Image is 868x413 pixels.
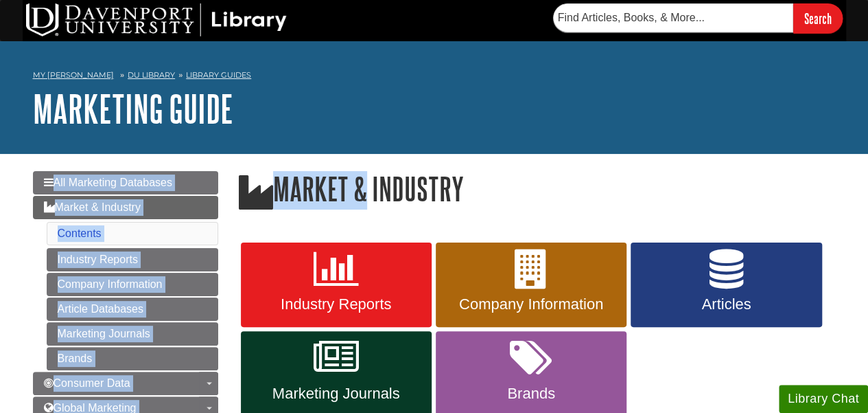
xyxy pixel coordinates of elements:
span: Articles [641,295,811,313]
a: Articles [631,243,821,328]
a: Marketing Journals [47,322,218,346]
a: Industry Reports [47,248,218,271]
a: Library Guides [186,70,251,80]
a: Industry Reports [241,243,432,328]
span: Marketing Journals [251,385,421,403]
a: Marketing Guide [33,87,233,130]
span: Brands [446,385,616,403]
form: Searches DU Library's articles, books, and more [553,3,843,33]
a: Article Databases [47,298,218,321]
a: Market & Industry [33,196,218,219]
a: Brands [47,347,218,370]
a: Consumer Data [33,372,218,395]
span: All Marketing Databases [44,177,172,188]
input: Find Articles, Books, & More... [553,3,793,32]
span: Company Information [446,295,616,313]
nav: breadcrumb [33,66,836,88]
a: DU Library [128,70,175,80]
span: Consumer Data [44,377,130,389]
a: All Marketing Databases [33,171,218,194]
button: Library Chat [779,385,868,413]
h1: Market & Industry [239,171,836,210]
a: Contents [58,227,102,239]
img: DU Library [26,3,287,36]
span: Industry Reports [251,295,421,313]
a: Company Information [47,273,218,296]
span: Market & Industry [44,201,141,213]
a: Company Information [436,243,626,328]
input: Search [793,3,843,33]
a: My [PERSON_NAME] [33,69,114,81]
